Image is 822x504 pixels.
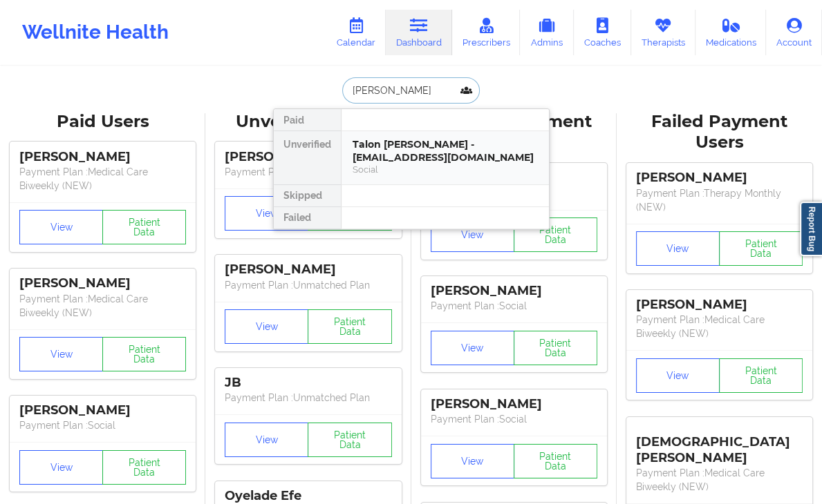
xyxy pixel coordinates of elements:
button: Patient Data [514,331,597,365]
a: Medications [695,10,767,55]
p: Payment Plan : Social [431,412,597,426]
div: JB [225,375,391,391]
a: Coaches [574,10,631,55]
a: Calendar [326,10,386,55]
div: Paid Users [10,111,196,133]
div: [PERSON_NAME] [431,396,597,412]
div: [PERSON_NAME] [19,149,186,165]
a: Account [766,10,822,55]
div: [PERSON_NAME] [19,275,186,291]
div: Skipped [274,185,341,207]
p: Payment Plan : Social [431,299,597,313]
button: View [225,196,308,231]
p: Payment Plan : Unmatched Plan [225,278,391,292]
div: [PERSON_NAME] [225,149,391,165]
div: [PERSON_NAME] [636,297,803,313]
button: View [431,331,514,365]
button: Patient Data [514,444,597,478]
div: [PERSON_NAME] [225,262,391,278]
div: Failed [274,207,341,229]
div: Oyelade Efe [225,488,391,504]
button: View [225,309,308,344]
button: View [636,231,720,266]
button: Patient Data [308,423,391,457]
button: View [225,423,308,457]
a: Admins [520,10,574,55]
button: View [19,210,103,244]
button: Patient Data [102,210,186,244]
button: View [19,450,103,485]
button: Patient Data [719,358,803,393]
p: Payment Plan : Medical Care Biweekly (NEW) [636,313,803,340]
div: Talon [PERSON_NAME] - [EMAIL_ADDRESS][DOMAIN_NAME] [353,138,538,164]
p: Payment Plan : Therapy Monthly (NEW) [636,186,803,214]
button: Patient Data [308,309,391,344]
button: View [636,358,720,393]
button: View [431,217,514,252]
button: Patient Data [514,217,597,252]
div: [PERSON_NAME] [19,403,186,418]
div: Paid [274,109,341,131]
a: Report Bug [800,202,822,256]
a: Therapists [631,10,695,55]
div: [PERSON_NAME] [431,283,597,299]
button: View [19,337,103,371]
button: Patient Data [102,337,186,371]
a: Dashboard [386,10,452,55]
div: [DEMOGRAPHIC_DATA][PERSON_NAME] [636,424,803,466]
button: Patient Data [719,231,803,266]
p: Payment Plan : Social [19,418,186,432]
div: Social [353,164,538,175]
div: Unverified Users [215,111,401,133]
p: Payment Plan : Medical Care Biweekly (NEW) [19,165,186,193]
div: Failed Payment Users [626,111,812,154]
button: Patient Data [102,450,186,485]
div: [PERSON_NAME] [636,170,803,186]
p: Payment Plan : Medical Care Biweekly (NEW) [636,466,803,494]
button: View [431,444,514,478]
p: Payment Plan : Unmatched Plan [225,391,391,405]
p: Payment Plan : Unmatched Plan [225,165,391,179]
p: Payment Plan : Medical Care Biweekly (NEW) [19,292,186,320]
div: Unverified [274,131,341,185]
a: Prescribers [452,10,521,55]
